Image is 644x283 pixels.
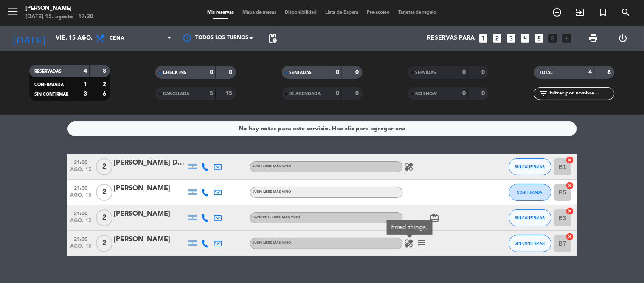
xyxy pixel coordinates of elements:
[210,91,213,97] strong: 5
[416,92,437,96] span: NO SHOW
[239,124,405,134] div: No hay notas para este servicio. Haz clic para agregar una
[229,69,234,75] strong: 0
[566,207,574,215] i: cancel
[538,89,548,99] i: filter_list
[70,218,92,228] span: ago. 15
[281,10,321,15] span: Disponibilidad
[608,26,638,51] div: LOG OUT
[492,33,503,44] i: looks_two
[562,33,573,44] i: add_box
[96,209,112,226] span: 2
[481,69,487,75] strong: 0
[566,156,574,164] i: cancel
[70,192,92,202] span: ago. 15
[566,232,574,241] i: cancel
[210,69,213,75] strong: 0
[509,235,551,252] button: SIN CONFIRMAR
[481,91,487,97] strong: 0
[70,167,92,177] span: ago. 15
[238,10,281,15] span: Mapa de mesas
[552,7,562,17] i: add_circle_outline
[515,215,545,220] span: SIN CONFIRMAR
[430,213,440,223] i: card_giftcard
[267,33,278,43] span: pending_actions
[79,33,89,43] i: arrow_drop_down
[25,13,93,21] div: [DATE] 15. agosto - 17:20
[387,220,433,235] div: Fried things.
[321,10,363,15] span: Lista de Espera
[336,91,340,97] strong: 0
[70,243,92,253] span: ago. 15
[506,33,517,44] i: looks_3
[621,7,631,17] i: search
[203,10,238,15] span: Mis reservas
[618,33,628,43] i: power_settings_new
[509,209,551,226] button: SIN CONFIRMAR
[114,183,186,194] div: [PERSON_NAME]
[70,208,92,218] span: 21:00
[416,71,436,75] span: SERVIDAS
[84,68,87,74] strong: 4
[515,164,545,169] span: SIN CONFIRMAR
[34,83,64,87] span: CONFIRMADA
[34,92,68,97] span: SIN CONFIRMAR
[103,91,108,97] strong: 6
[103,81,108,87] strong: 2
[70,183,92,192] span: 21:00
[290,71,312,75] span: SENTADAS
[404,162,414,172] i: healing
[404,238,414,249] i: healing
[163,92,189,96] span: CANCELADA
[608,69,613,75] strong: 8
[589,69,592,75] strong: 4
[575,7,585,17] i: exit_to_app
[515,241,545,246] span: SIN CONFIRMAR
[6,5,19,18] i: menu
[96,158,112,175] span: 2
[534,33,545,44] i: looks_5
[478,33,489,44] i: looks_one
[355,69,360,75] strong: 0
[588,33,599,43] span: print
[6,5,19,21] button: menu
[114,234,186,245] div: [PERSON_NAME]
[548,33,559,44] i: looks_6
[70,234,92,243] span: 21:00
[598,7,608,17] i: turned_in_not
[96,235,112,252] span: 2
[25,4,93,13] div: [PERSON_NAME]
[253,190,292,194] span: SUSHI LIBRE MÁS VINO
[427,35,475,42] span: Reservas para
[114,209,186,220] div: [PERSON_NAME]
[509,184,551,201] button: CONFIRMADA
[517,190,543,194] span: CONFIRMADA
[548,89,614,98] input: Filtrar por nombre...
[96,184,112,201] span: 2
[84,81,87,87] strong: 1
[163,71,186,75] span: CHECK INS
[566,181,574,190] i: cancel
[70,157,92,167] span: 21:00
[462,69,466,75] strong: 0
[462,91,466,97] strong: 0
[110,35,124,41] span: Cena
[253,165,292,168] span: SUSHI LIBRE MÁS VINO
[509,158,551,175] button: SIN CONFIRMAR
[520,33,531,44] i: looks_4
[417,238,427,249] i: subject
[253,216,301,219] span: HANDROLL LIBRE MÁS VINO
[394,10,441,15] span: Tarjetas de regalo
[336,69,340,75] strong: 0
[290,92,321,96] span: RE AGENDADA
[34,69,62,74] span: RESERVADAS
[114,157,186,169] div: [PERSON_NAME] Do [PERSON_NAME]
[539,71,552,75] span: TOTAL
[84,91,87,97] strong: 3
[355,91,360,97] strong: 0
[363,10,394,15] span: Pre-acceso
[6,29,51,48] i: [DATE]
[226,91,234,97] strong: 15
[103,68,108,74] strong: 8
[253,241,292,245] span: SUSHI LIBRE MÁS VINO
